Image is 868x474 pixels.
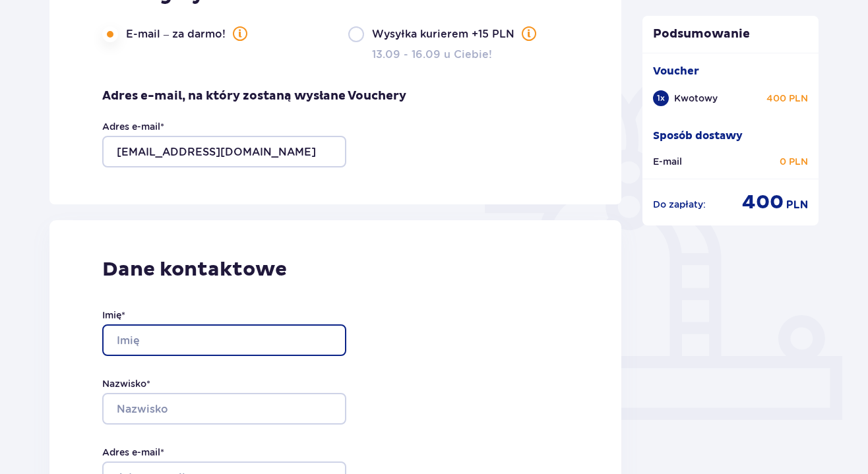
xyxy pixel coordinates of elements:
p: 13.09 - 16.09 u Ciebie! [372,47,492,62]
p: Voucher [653,64,699,78]
p: 0 PLN [780,155,808,168]
p: Dane kontaktowe [102,257,569,282]
input: Nazwisko [102,393,346,425]
p: Sposób dostawy [653,129,743,143]
label: Adres e-mail * [102,120,164,133]
p: E-mail [653,155,682,168]
p: 400 PLN [766,92,808,105]
p: Kwotowy [674,92,718,105]
label: Adres e-mail * [102,446,164,459]
p: Podsumowanie [642,26,819,42]
label: E-mail – za darmo! [126,26,247,42]
div: 1 x [653,90,669,106]
p: Do zapłaty : [653,198,706,211]
input: Adres e-mail [102,136,346,167]
input: Imię [102,324,346,356]
p: PLN [786,198,808,212]
label: Nazwisko * [102,377,150,390]
p: 400 [742,190,784,215]
p: Adres e-mail, na który zostaną wysłane Vouchery [102,88,406,104]
label: Wysyłka kurierem +15 PLN [372,26,536,42]
label: Imię * [102,309,125,322]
